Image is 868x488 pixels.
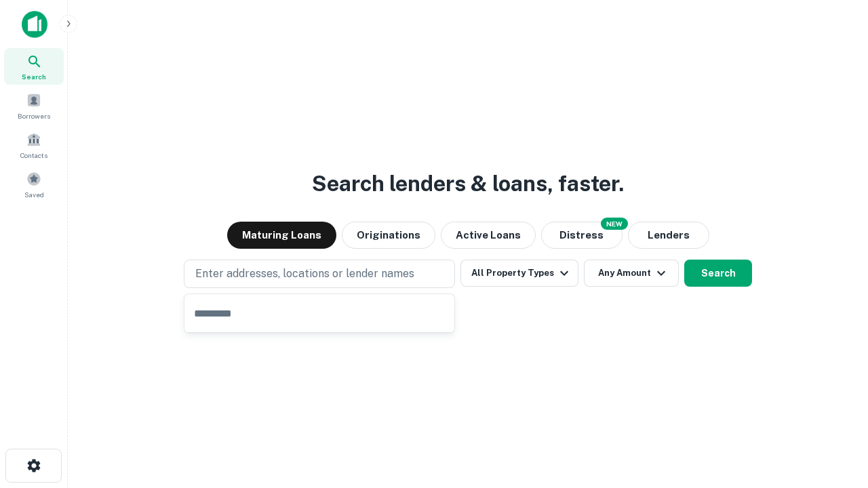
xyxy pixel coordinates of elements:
p: Enter addresses, locations or lender names [195,266,414,282]
a: Contacts [4,127,64,163]
a: Borrowers [4,87,64,124]
button: Active Loans [441,222,536,249]
span: Search [22,71,46,82]
img: capitalize-icon.png [22,11,47,38]
button: Search [684,260,752,287]
span: Contacts [20,150,47,161]
button: All Property Types [460,260,578,287]
h3: Search lenders & loans, faster. [312,167,624,200]
button: Maturing Loans [227,222,336,249]
button: Search distressed loans with lien and other non-mortgage details. [541,222,623,249]
button: Originations [342,222,435,249]
iframe: Chat Widget [800,380,868,445]
button: Enter addresses, locations or lender names [184,260,455,288]
span: Borrowers [18,110,50,121]
button: Any Amount [584,260,679,287]
a: Search [4,48,64,85]
button: Lenders [628,222,709,249]
a: Saved [4,166,64,203]
div: NEW [601,218,628,230]
span: Saved [24,189,44,200]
